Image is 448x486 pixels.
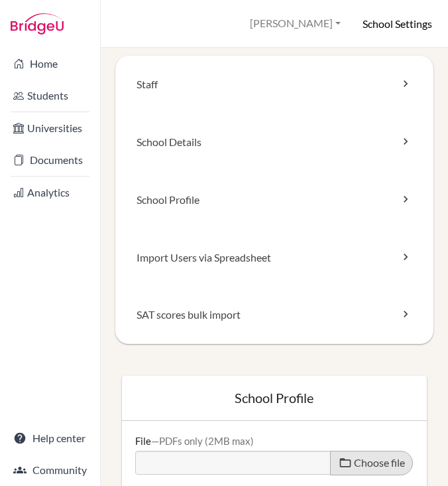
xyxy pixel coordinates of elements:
[3,179,97,206] a: Analytics
[3,50,97,77] a: Home
[363,17,432,31] h6: School Settings
[3,115,97,141] a: Universities
[244,11,347,36] button: [PERSON_NAME]
[3,147,97,173] a: Documents
[3,425,97,451] a: Help center
[354,456,405,469] span: Choose file
[115,286,433,344] a: SAT scores bulk import
[115,56,433,114] a: Staff
[115,229,433,287] a: Import Users via Spreadsheet
[3,457,97,483] a: Community
[135,434,254,447] label: File
[11,13,64,35] img: Bridge-U
[135,389,414,407] h1: School Profile
[115,114,433,171] a: School Details
[115,171,433,229] a: School Profile
[3,82,97,109] a: Students
[151,435,254,447] div: PDFs only (2MB max)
